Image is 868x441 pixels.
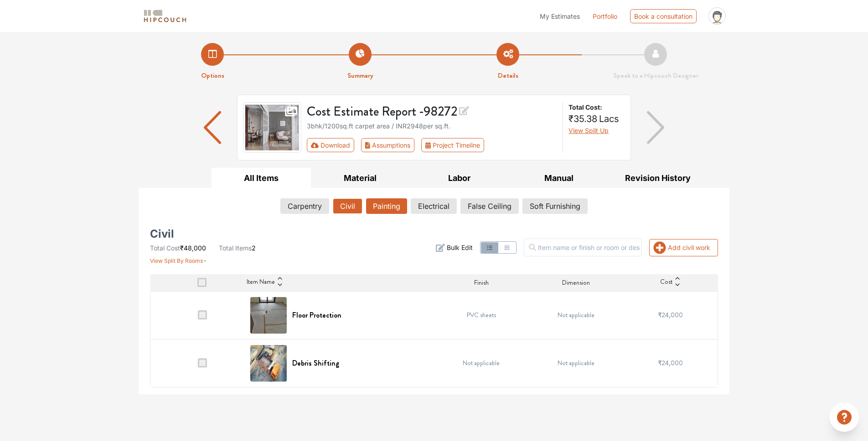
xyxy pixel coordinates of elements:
button: Carpentry [280,198,329,214]
h6: Floor Protection [292,311,341,319]
span: ₹24,000 [658,358,683,367]
span: Total Items [219,244,252,252]
div: 3bhk / 1200 sq.ft carpet area / INR 2948 per sq.ft. [307,121,558,131]
button: Painting [366,198,407,214]
button: Civil [333,198,362,214]
img: Floor Protection [250,297,287,334]
span: logo-horizontal.svg [142,6,188,27]
div: First group [307,138,491,152]
button: View Split By Rooms [150,253,207,265]
span: Lacs [599,113,619,124]
strong: Total Cost: [568,102,623,112]
img: logo-horizontal.svg [142,8,188,24]
span: Dimension [562,278,590,287]
img: arrow left [204,111,222,144]
button: Assumptions [361,138,414,152]
span: Total Cost [150,244,180,252]
span: ₹48,000 [180,244,206,252]
button: View Split Up [568,126,609,135]
span: ₹24,000 [658,310,683,319]
span: Bulk Edit [447,243,473,252]
strong: Summary [347,70,373,80]
td: Not applicable [434,339,529,387]
button: All Items [212,168,311,188]
td: PVC sheets [434,291,529,339]
button: Electrical [411,198,457,214]
button: Project Timeline [421,138,484,152]
span: View Split Up [568,127,609,134]
a: Portfolio [593,11,617,21]
strong: Speak to a Hipcouch Designer [613,70,698,80]
button: Revision History [608,168,708,188]
h6: Debris Shifting [292,359,339,367]
input: Item name or finish or room or description [524,239,642,256]
span: View Split By Rooms [150,257,203,264]
img: arrow right [647,111,665,144]
span: Item Name [247,277,275,288]
h3: Cost Estimate Report - 98272 [307,102,558,119]
button: Material [311,168,410,188]
td: Not applicable [529,291,624,339]
img: gallery [243,102,301,153]
button: Soft Furnishing [522,198,588,214]
span: Cost [660,277,672,288]
button: False Ceiling [460,198,519,214]
strong: Details [498,70,518,80]
li: 2 [219,243,256,253]
td: Not applicable [529,339,624,387]
span: Finish [474,278,489,287]
div: Toolbar with button groups [307,138,558,152]
button: Add civil work [649,239,718,256]
button: Bulk Edit [436,243,473,252]
span: My Estimates [540,12,580,20]
div: Book a consultation [630,9,697,23]
button: Labor [410,168,509,188]
button: Manual [509,168,609,188]
span: ₹35.38 [568,113,597,124]
strong: Options [201,70,224,80]
h5: Civil [150,230,174,238]
img: Debris Shifting [250,345,287,382]
button: Download [307,138,355,152]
